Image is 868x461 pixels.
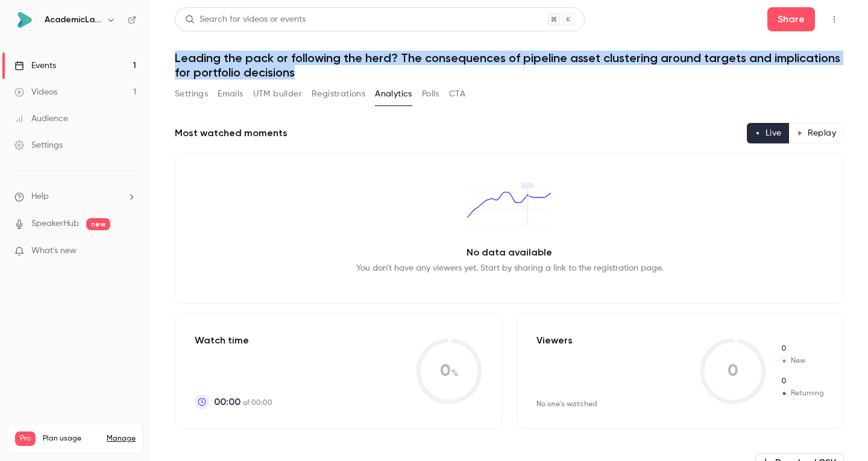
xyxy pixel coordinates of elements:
img: AcademicLabs [15,10,34,30]
h6: AcademicLabs [45,14,101,26]
button: Analytics [375,84,412,104]
h2: Most watched moments [175,126,288,140]
button: Replay [789,123,844,143]
p: Viewers [536,333,573,348]
button: Live [747,123,790,143]
p: of 00:00 [214,395,272,409]
span: New [781,356,824,366]
div: Settings [14,139,63,151]
div: Audience [14,113,68,125]
span: new [86,218,110,230]
span: Returning [781,388,824,399]
p: No data available [467,245,552,260]
button: Emails [218,84,243,104]
a: Manage [107,434,136,444]
button: Share [767,7,815,31]
button: UTM builder [253,84,302,104]
span: 00:00 [214,395,241,409]
span: Returning [781,376,824,387]
a: SpeakerHub [31,218,79,230]
span: Help [31,190,49,203]
button: Settings [175,84,208,104]
span: New [781,343,824,354]
div: Events [14,60,56,72]
button: CTA [449,84,465,104]
div: Videos [14,86,57,98]
button: Polls [422,84,439,104]
span: Pro [15,431,36,446]
p: Watch time [195,333,272,348]
iframe: Noticeable Trigger [122,246,136,257]
button: Registrations [312,84,365,104]
span: Plan usage [43,434,99,444]
div: Search for videos or events [185,13,306,26]
div: No one's watched [536,400,597,409]
p: You don't have any viewers yet. Start by sharing a link to the registration page. [356,262,663,274]
li: help-dropdown-opener [14,190,136,203]
h1: Leading the pack or following the herd? The consequences of pipeline asset clustering around targ... [175,51,844,80]
span: What's new [31,245,77,257]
